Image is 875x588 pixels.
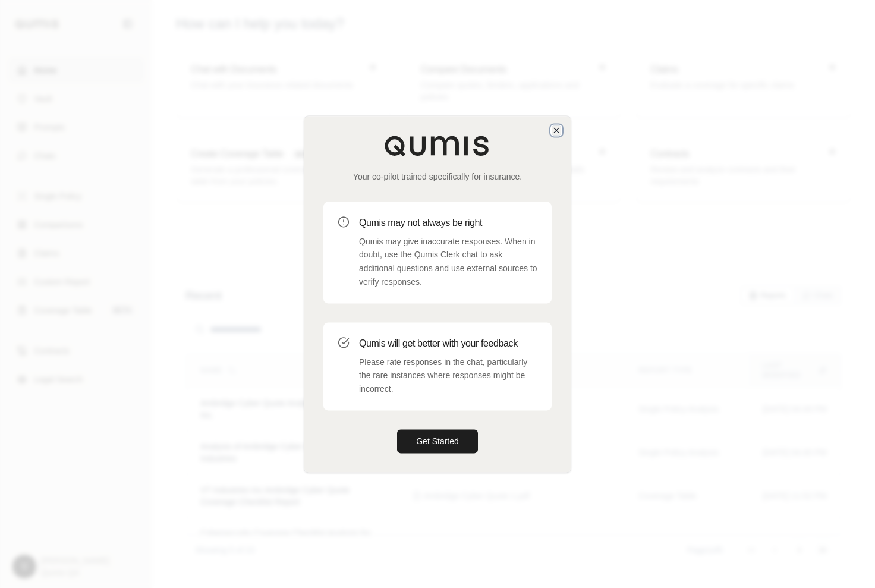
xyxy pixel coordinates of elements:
[359,337,537,351] h3: Qumis will get better with your feedback
[359,235,537,289] p: Qumis may give inaccurate responses. When in doubt, use the Qumis Clerk chat to ask additional qu...
[359,356,537,396] p: Please rate responses in the chat, particularly the rare instances where responses might be incor...
[359,216,537,230] h3: Qumis may not always be right
[323,171,552,183] p: Your co-pilot trained specifically for insurance.
[397,429,478,453] button: Get Started
[384,135,491,156] img: Qumis Logo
